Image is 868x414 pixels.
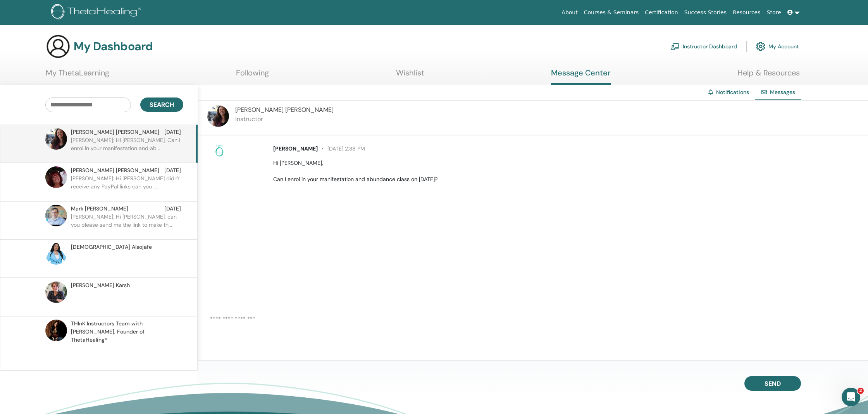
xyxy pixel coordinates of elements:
[74,39,153,53] h3: My Dashboard
[670,38,737,55] a: Instructor Dashboard
[716,89,749,96] a: Notifications
[642,5,681,20] a: Certification
[318,145,365,152] span: [DATE] 2:38 PM
[581,5,642,20] a: Courses & Seminars
[558,5,580,20] a: About
[164,166,181,174] span: [DATE]
[235,106,334,114] span: [PERSON_NAME] [PERSON_NAME]
[71,174,183,198] p: [PERSON_NAME]: Hi [PERSON_NAME] didn't receive any PayPal links can you ...
[764,5,784,20] a: Store
[164,128,181,136] span: [DATE]
[45,320,67,341] img: default.jpg
[235,115,334,124] p: Instructor
[396,68,424,83] a: Wishlist
[236,68,269,83] a: Following
[150,101,174,109] span: Search
[273,159,859,183] p: Hi [PERSON_NAME], Can I enrol in your manifestation and abundance class on [DATE]?
[858,388,864,394] span: 2
[770,89,795,96] span: Messages
[45,128,67,150] img: default.jpg
[670,43,680,50] img: chalkboard-teacher.svg
[71,213,183,236] p: [PERSON_NAME]: Hi [PERSON_NAME], can you please send me the link to make th...
[756,38,799,55] a: My Account
[213,145,226,157] img: no-photo.png
[140,98,183,112] button: Search
[744,376,801,391] button: Send
[551,68,611,85] a: Message Center
[273,145,318,152] span: [PERSON_NAME]
[45,281,67,303] img: default.jpg
[71,205,128,213] span: Mark [PERSON_NAME]
[71,320,181,344] span: THInK Instructors Team with [PERSON_NAME], Founder of ThetaHealing®
[756,40,765,53] img: cog.svg
[730,5,764,20] a: Resources
[71,166,159,174] span: [PERSON_NAME] [PERSON_NAME]
[45,243,67,265] img: default.jpg
[71,281,130,289] span: [PERSON_NAME] Karsh
[765,380,781,388] span: Send
[71,136,183,159] p: [PERSON_NAME]: Hi [PERSON_NAME], Can I enrol in your manifestation and ab...
[681,5,730,20] a: Success Stories
[71,128,159,136] span: [PERSON_NAME] [PERSON_NAME]
[45,205,67,226] img: default.jpg
[51,4,144,21] img: logo.png
[45,166,67,188] img: default.jpg
[71,243,152,251] span: [DEMOGRAPHIC_DATA] Alsojafe
[737,68,800,83] a: Help & Resources
[207,105,229,127] img: default.jpg
[842,388,860,406] iframe: Intercom live chat
[46,34,71,59] img: generic-user-icon.jpg
[46,68,109,83] a: My ThetaLearning
[164,205,181,213] span: [DATE]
